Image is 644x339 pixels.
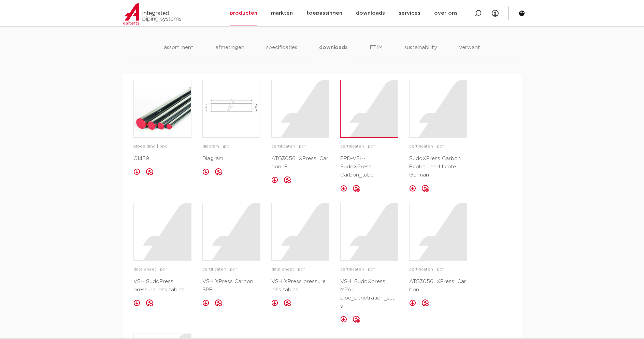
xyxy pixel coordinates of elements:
[271,155,329,171] p: ATG3056_XPress_Carbon_F
[133,278,191,294] p: VSH SudoPress pressure loss tables
[202,155,260,163] p: Diagram
[134,80,191,137] img: image for C1459
[271,143,329,150] p: certificaten | pdf
[133,80,191,138] a: image for C1459
[340,143,398,150] p: certificaten | pdf
[202,80,260,138] a: image for Diagram
[319,44,347,63] li: downloads
[370,44,383,63] li: ETIM
[266,44,297,63] li: specificaties
[133,155,191,163] p: C1459
[271,266,329,273] p: data sheet | pdf
[202,266,260,273] p: certificaten | pdf
[409,143,467,150] p: certificaten | pdf
[409,278,467,294] p: ATG3056_XPress_Carbon
[164,44,194,63] li: assortiment
[202,143,260,150] p: diagram | jpg
[340,155,398,179] p: EPD-VSH-SudoXPress-Carbon_tube
[409,155,467,179] p: SudoXPress Carbon Ecobau certificate German
[271,278,329,294] p: VSH XPress pressure loss tables
[340,266,398,273] p: certificaten | pdf
[215,44,244,63] li: afmetingen
[202,278,260,294] p: VSH XPress Carbon SPF
[133,143,191,150] p: afbeelding | png
[404,44,437,63] li: sustainability
[133,266,191,273] p: data sheet | pdf
[340,278,398,310] p: VSH_SudoXpress MPA-pipe_penetration_seals
[409,266,467,273] p: certificaten | pdf
[459,44,480,63] li: verwant
[203,80,260,137] img: image for Diagram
